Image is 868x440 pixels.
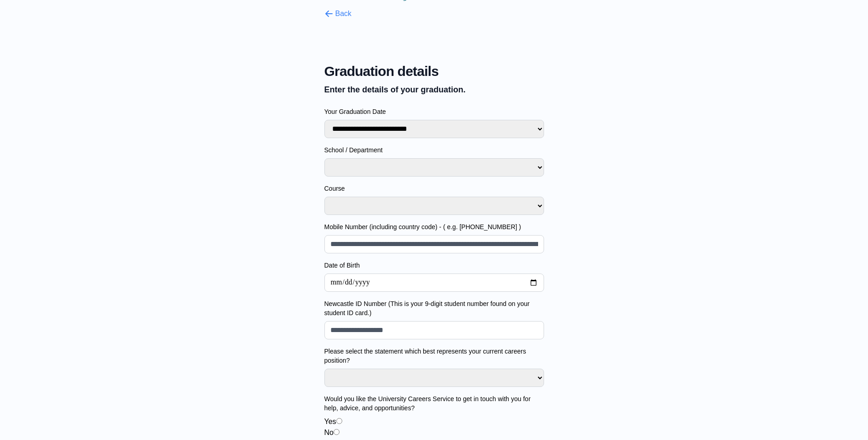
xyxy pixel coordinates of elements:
[324,107,544,116] label: Your Graduation Date
[324,394,544,413] label: Would you like the University Careers Service to get in touch with you for help, advice, and oppo...
[324,63,544,80] span: Graduation details
[324,184,544,193] label: Course
[324,429,334,436] label: No
[324,222,544,231] label: Mobile Number (including country code) - ( e.g. [PHONE_NUMBER] )
[324,347,544,365] label: Please select the statement which best represents your current careers position?
[324,418,336,425] label: Yes
[324,299,544,317] label: Newcastle ID Number (This is your 9-digit student number found on your student ID card.)
[324,261,544,270] label: Date of Birth
[324,145,544,155] label: School / Department
[324,83,544,96] p: Enter the details of your graduation.
[324,8,352,19] button: Back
